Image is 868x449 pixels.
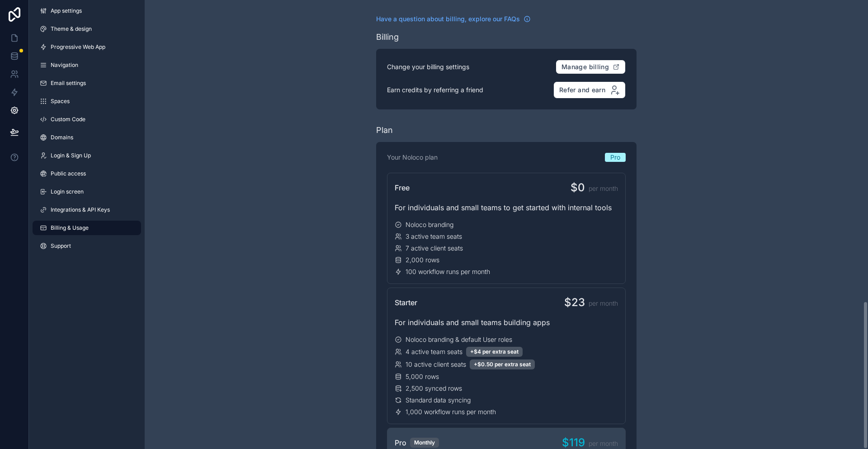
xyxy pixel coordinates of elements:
span: Noloco branding [406,220,453,229]
span: 4 active team seats [406,347,462,356]
span: 1,000 workflow runs per month [406,407,496,416]
div: Billing [376,31,399,43]
a: Have a question about billing, explore our FAQs [376,14,531,24]
span: Standard data syncing [406,396,471,405]
span: per month [589,299,618,308]
p: Change your billing settings [387,62,469,71]
span: Pro [610,153,620,162]
span: per month [589,439,618,448]
div: Monthly [410,438,439,448]
span: Email settings [51,80,86,87]
span: Refer and earn [559,86,605,94]
span: 2,000 rows [406,255,439,265]
span: Theme & design [51,25,92,33]
p: Earn credits by referring a friend [387,85,483,95]
a: Theme & design [33,22,141,36]
span: Support [51,242,71,250]
div: +$4 per extra seat [466,347,523,357]
div: For individuals and small teams building apps [395,317,618,328]
span: Domains [51,134,73,141]
a: Spaces [33,94,141,109]
span: Pro [395,437,406,448]
span: 7 active client seats [406,244,463,253]
span: Manage billing [561,63,609,71]
span: Have a question about billing, explore our FAQs [376,14,520,24]
button: Refer and earn [553,81,626,99]
span: $0 [571,180,585,195]
span: 3 active team seats [406,232,462,241]
a: App settings [33,4,141,18]
a: Login screen [33,184,141,199]
span: Spaces [51,98,70,105]
a: Domains [33,130,141,145]
a: Login & Sign Up [33,148,141,163]
span: 2,500 synced rows [406,384,462,393]
a: Billing & Usage [33,221,141,235]
a: Email settings [33,76,141,90]
div: +$0.50 per extra seat [470,359,535,369]
span: Free [395,182,410,193]
a: Navigation [33,58,141,72]
a: Support [33,239,141,253]
span: Progressive Web App [51,43,105,51]
span: 10 active client seats [406,360,466,369]
span: Navigation [51,61,78,69]
div: For individuals and small teams to get started with internal tools [395,202,618,213]
span: Login & Sign Up [51,152,91,159]
span: Noloco branding & default User roles [406,335,512,344]
a: Public access [33,166,141,181]
span: Custom Code [51,116,85,123]
span: Integrations & API Keys [51,206,110,213]
span: Billing & Usage [51,224,89,232]
span: $23 [564,295,585,310]
div: Plan [376,124,393,137]
span: 5,000 rows [406,372,439,381]
span: 100 workflow runs per month [406,267,490,276]
span: App settings [51,7,82,14]
a: Progressive Web App [33,40,141,54]
a: Integrations & API Keys [33,203,141,217]
button: Manage billing [556,60,626,74]
p: Your Noloco plan [387,153,438,162]
span: Public access [51,170,86,177]
span: Starter [395,297,417,308]
a: Custom Code [33,112,141,127]
span: per month [589,184,618,193]
span: Login screen [51,188,84,195]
